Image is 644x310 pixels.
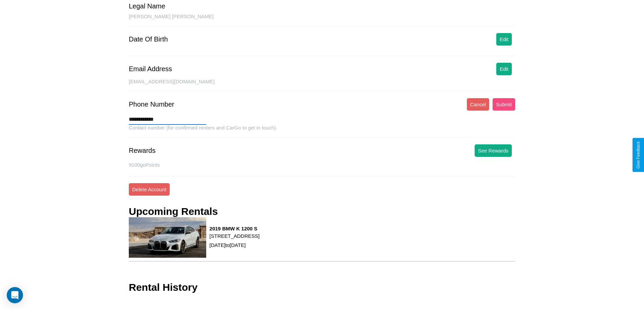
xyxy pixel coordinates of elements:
div: Date Of Birth [129,35,168,43]
button: Submit [493,98,515,111]
div: Open Intercom Messenger [7,287,23,303]
h3: 2019 BMW K 1200 S [210,226,260,231]
p: 9100 goPoints [129,160,515,169]
div: Phone Number [129,101,174,108]
p: [DATE] to [DATE] [210,241,260,250]
h3: Rental History [129,282,197,293]
button: Cancel [467,98,490,111]
div: [EMAIL_ADDRESS][DOMAIN_NAME] [129,79,515,91]
div: Rewards [129,147,156,154]
p: [STREET_ADDRESS] [210,231,260,241]
button: See Rewards [475,144,512,157]
button: Delete Account [129,183,170,196]
div: Email Address [129,65,172,73]
h3: Upcoming Rentals [129,206,218,217]
button: Edit [496,63,512,75]
button: Edit [496,33,512,46]
img: rental [129,217,206,258]
div: Legal Name [129,2,165,10]
div: Give Feedback [636,141,641,169]
div: [PERSON_NAME] [PERSON_NAME] [129,13,515,26]
div: Contact number (for confirmed renters and CarGo to get in touch). [129,125,515,138]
